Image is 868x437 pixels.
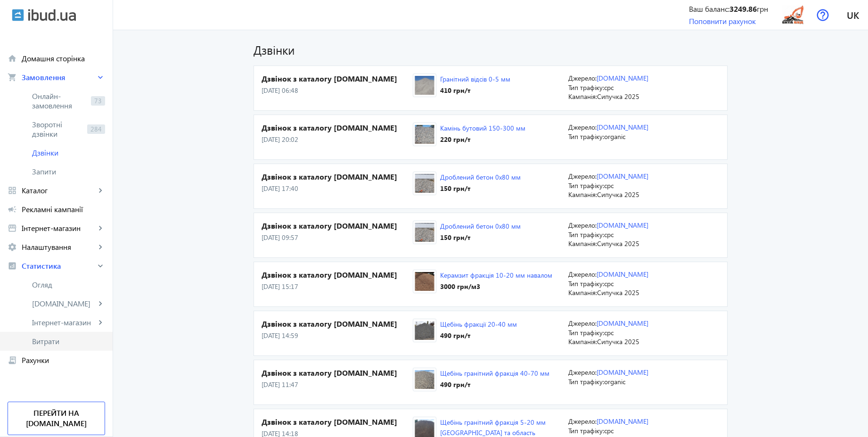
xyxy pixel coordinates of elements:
[440,331,517,340] div: 490 грн /т
[96,223,105,233] mat-icon: keyboard_arrow_right
[262,135,413,144] p: [DATE] 20:02
[32,337,105,346] span: Витрати
[568,221,597,230] span: Джерело:
[413,223,436,242] img: 5e6a1416503985041-%D0%B4%D1%80%D0%BE%D0%B1%D0%BB%D1%91%D0%BD%D0%BA%D0%B0.jpg
[262,380,413,389] p: [DATE] 11:47
[22,54,105,63] span: Домашня сторінка
[568,368,597,377] span: Джерело:
[568,417,597,426] span: Джерело:
[440,86,510,95] div: 410 грн /т
[8,54,17,63] mat-icon: home
[413,321,436,340] img: 1685564ddf2d22b8034441011197533-d9872840d1.jpg
[22,73,96,82] span: Замовлення
[8,73,17,82] mat-icon: shopping_cart
[568,328,604,337] span: Тип трафіку:
[22,223,96,233] span: Інтернет-магазин
[32,280,105,289] span: Огляд
[568,239,597,248] span: Кампанія:
[262,331,413,340] p: [DATE] 14:59
[262,86,413,95] p: [DATE] 06:48
[568,172,597,181] span: Джерело:
[8,186,17,195] mat-icon: grid_view
[28,9,76,21] img: ibud_text.svg
[8,242,17,252] mat-icon: settings
[597,337,639,346] span: Сипучка 2025
[568,288,597,297] span: Кампанія:
[262,123,413,133] h4: Дзвінок з каталогу [DOMAIN_NAME]
[87,124,105,134] span: 284
[597,123,648,132] a: [DOMAIN_NAME]
[568,181,604,190] span: Тип трафіку:
[604,83,614,92] span: cpc
[96,186,105,195] mat-icon: keyboard_arrow_right
[568,337,597,346] span: Кампанія:
[568,230,604,239] span: Тип трафіку:
[32,318,96,327] span: Інтернет-магазин
[604,279,614,288] span: cpc
[597,190,639,199] span: Сипучка 2025
[782,4,803,25] img: 5eaad1f404e532167-15882531713-logo.png
[262,233,413,242] p: [DATE] 09:57
[604,181,614,190] span: cpc
[96,73,105,82] mat-icon: keyboard_arrow_right
[440,380,549,389] div: 490 грн /т
[262,282,413,291] p: [DATE] 15:17
[440,184,521,193] div: 150 грн /т
[262,417,413,427] h4: Дзвінок з каталогу [DOMAIN_NAME]
[22,205,105,214] span: Рекламні кампанії
[568,83,604,92] span: Тип трафіку:
[604,426,614,435] span: cpc
[568,74,597,82] span: Джерело:
[568,377,604,386] span: Тип трафіку:
[22,242,96,252] span: Налаштування
[568,426,604,435] span: Тип трафіку:
[568,92,597,101] span: Кампанія:
[440,233,521,242] div: 150 грн /т
[22,186,96,195] span: Каталог
[262,172,413,182] h4: Дзвінок з каталогу [DOMAIN_NAME]
[8,223,17,233] mat-icon: storefront
[689,4,768,14] div: Ваш баланс: грн
[568,279,604,288] span: Тип трафіку:
[96,318,105,327] mat-icon: keyboard_arrow_right
[440,369,549,378] a: Щебінь гранітний фракція 40-70 мм
[729,4,757,14] b: 3249.86
[8,402,105,435] a: Перейти на [DOMAIN_NAME]
[568,123,597,132] span: Джерело:
[8,355,17,365] mat-icon: receipt_long
[440,74,510,83] a: Гранітний відсів 0-5 мм
[91,96,105,106] span: 73
[413,125,436,144] img: 5d5563639d1e99024-%D0%B1%D1%83%D1%82_%D0%B0%D0%B1%D1%83_%D0%BF%D1%80%D0%BE%D0%BC.jpg
[440,173,521,181] a: Дроблений бетон 0х80 мм
[689,16,756,26] a: Поповнити рахунок
[32,148,105,157] span: Дзвінки
[440,135,525,144] div: 220 грн /т
[8,261,17,271] mat-icon: analytics
[96,299,105,308] mat-icon: keyboard_arrow_right
[597,288,639,297] span: Сипучка 2025
[262,221,413,231] h4: Дзвінок з каталогу [DOMAIN_NAME]
[413,174,436,193] img: 5e6a1416503985041-%D0%B4%D1%80%D0%BE%D0%B1%D0%BB%D1%91%D0%BD%D0%BA%D0%B0.jpg
[440,418,546,437] a: Щебінь гранітний фракція 5-20 мм [GEOGRAPHIC_DATA] та область
[597,417,648,426] a: [DOMAIN_NAME]
[22,355,105,365] span: Рахунки
[568,319,597,328] span: Джерело:
[604,132,625,141] span: organic
[413,272,436,291] img: 5d19daaf0a41d1442-%D0%9A%D0%B5%D1%80%D0%B0%D0%BC%D0%B7%D0%B8%D1%82_%D0%91%D0%B5%D0%BB%D0%BE%D1%80...
[12,9,24,21] img: ibud.svg
[440,222,521,231] a: Дроблений бетон 0х80 мм
[440,271,552,280] a: Керамзит фракція 10-20 мм навалом
[597,270,648,279] a: [DOMAIN_NAME]
[568,132,604,141] span: Тип трафіку:
[597,239,639,248] span: Сипучка 2025
[568,190,597,199] span: Кампанія:
[96,242,105,252] mat-icon: keyboard_arrow_right
[413,370,436,389] img: 1438964ddf02267b226900188851499-3c2d84b336.jpg
[32,120,83,139] span: Зворотні дзвінки
[604,377,625,386] span: organic
[262,270,413,280] h4: Дзвінок з каталогу [DOMAIN_NAME]
[262,319,413,329] h4: Дзвінок з каталогу [DOMAIN_NAME]
[32,299,96,308] span: [DOMAIN_NAME]
[440,282,552,291] div: 3000 грн /м3
[22,261,96,271] span: Статистика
